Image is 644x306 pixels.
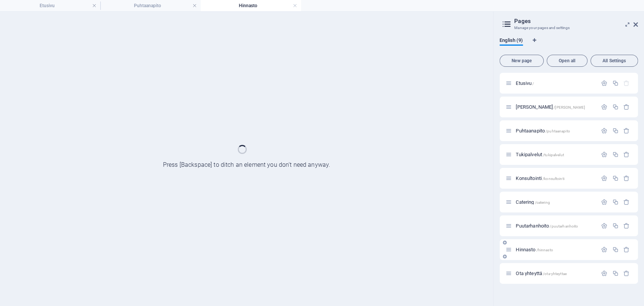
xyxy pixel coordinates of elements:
h3: Manage your pages and settings [514,25,623,31]
span: Click to open page [516,128,570,134]
span: / [532,81,534,86]
span: /puhtaanapito [546,129,570,133]
div: Duplicate [612,270,618,277]
div: Tukipalvelut/tukipalvelut [513,152,597,157]
span: /catering [535,200,550,205]
div: Ota yhteyttä/ota-yhteyttae [513,271,597,276]
div: Duplicate [612,246,618,253]
div: The startpage cannot be deleted [623,80,630,86]
span: Click to open page [516,104,585,110]
span: /[PERSON_NAME] [553,105,585,109]
span: All Settings [594,58,635,63]
div: Settings [601,175,607,181]
button: Open all [547,55,587,67]
div: Konsultointi/konsultointi [513,176,597,181]
span: /tukipalvelut [543,153,564,157]
span: New page [503,58,540,63]
div: Settings [601,128,607,134]
div: Duplicate [612,80,618,86]
span: Click to open page [516,175,564,181]
span: /puutarhanhoito [550,224,578,228]
div: Language Tabs [500,37,638,52]
div: Catering/catering [513,200,597,205]
div: Duplicate [612,104,618,110]
div: Duplicate [612,151,618,158]
div: Settings [601,151,607,158]
span: /ota-yhteyttae [543,272,567,276]
div: [PERSON_NAME]/[PERSON_NAME] [513,105,597,109]
span: /konsultointi [543,177,564,181]
h4: Hinnasto [201,2,301,10]
span: Hinnasto [516,247,553,252]
div: Settings [601,199,607,205]
div: Puhtaanapito/puhtaanapito [513,128,597,133]
div: Remove [623,175,630,181]
button: All Settings [590,55,638,67]
div: Settings [601,270,607,277]
div: Settings [601,80,607,86]
div: Remove [623,270,630,277]
button: New page [500,55,544,67]
span: Click to open page [516,152,564,157]
span: /hinnasto [536,248,553,252]
span: Open all [550,58,584,63]
div: Remove [623,128,630,134]
div: Remove [623,223,630,229]
div: Duplicate [612,128,618,134]
div: Settings [601,246,607,253]
span: English (9) [500,36,523,46]
span: Click to open page [516,223,578,229]
div: Etusivu/ [513,81,597,86]
span: Click to open page [516,271,567,276]
div: Duplicate [612,199,618,205]
span: Click to open page [516,80,534,86]
div: Settings [601,104,607,110]
h2: Pages [514,18,638,25]
div: Duplicate [612,175,618,181]
span: Click to open page [516,199,550,205]
div: Remove [623,246,630,253]
div: Settings [601,223,607,229]
div: Duplicate [612,223,618,229]
div: Remove [623,151,630,158]
div: Remove [623,104,630,110]
h4: Puhtaanapito [100,2,201,10]
div: Remove [623,199,630,205]
div: Hinnasto/hinnasto [513,247,597,252]
div: Puutarhanhoito/puutarhanhoito [513,223,597,228]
